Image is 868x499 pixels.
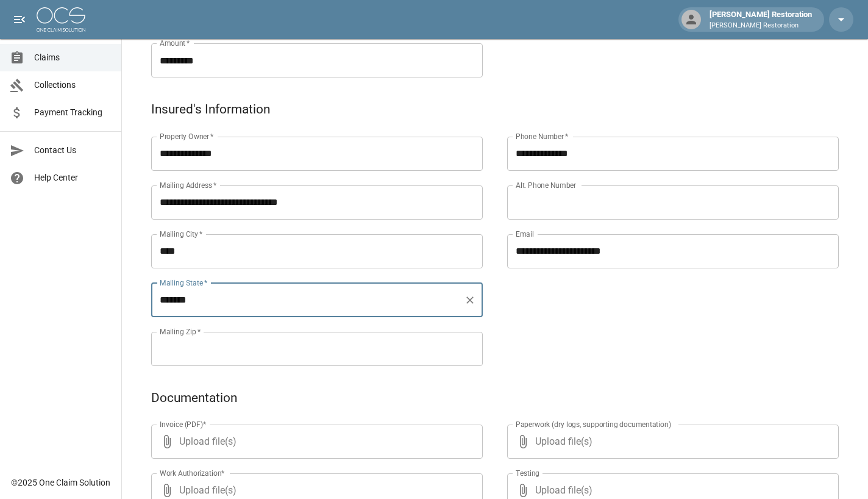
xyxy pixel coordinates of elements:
label: Invoice (PDF)* [160,419,207,429]
label: Phone Number [516,131,568,142]
span: Claims [34,51,112,64]
label: Amount [160,38,190,48]
label: Work Authorization* [160,468,225,478]
img: ocs-logo-white-transparent.png [37,7,85,32]
span: Help Center [34,171,112,184]
label: Mailing City [160,229,203,239]
label: Testing [516,468,539,478]
label: Mailing Zip [160,326,201,337]
button: Clear [461,292,478,309]
span: Payment Tracking [34,106,112,119]
span: Upload file(s) [535,425,806,459]
label: Property Owner [160,131,214,142]
span: Upload file(s) [179,425,450,459]
label: Mailing Address [160,180,216,190]
label: Mailing State [160,278,207,288]
label: Paperwork (dry logs, supporting documentation) [516,419,671,429]
label: Alt. Phone Number [516,180,576,190]
span: Contact Us [34,144,112,157]
p: [PERSON_NAME] Restoration [710,21,812,31]
div: [PERSON_NAME] Restoration [705,9,817,31]
span: Collections [34,79,112,92]
div: © 2025 One Claim Solution [11,476,110,489]
button: open drawer [7,7,32,32]
label: Email [516,229,534,239]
